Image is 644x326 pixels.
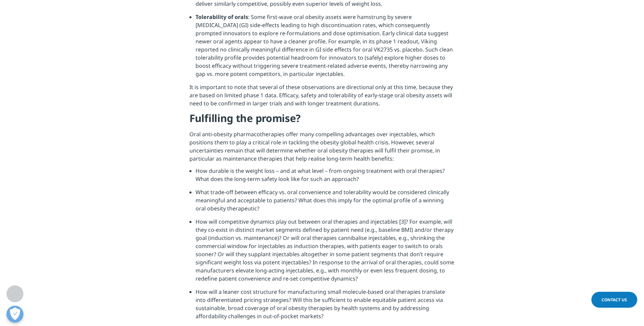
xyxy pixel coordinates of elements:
[591,292,637,308] a: Contact Us
[6,306,23,323] button: Open Preferences
[196,13,455,83] li: : Some first-wave oral obesity assets were hamstrung by severe [MEDICAL_DATA] (GI) side-effects l...
[602,297,627,303] span: Contact Us
[196,13,248,21] strong: Tolerability of orals
[196,188,455,218] li: What trade-off between efficacy vs. oral convenience and tolerability would be considered clinica...
[189,130,455,167] p: Oral anti-obesity pharmacotherapies offer many compelling advantages over injectables, which posi...
[189,111,455,130] h4: Fulfilling the promise?
[196,167,455,188] li: How durable is the weight loss – and at what level – from ongoing treatment with oral therapies? ...
[196,218,455,288] li: How will competitive dynamics play out between oral therapies and injectables [3]? For example, w...
[196,288,455,325] li: How will a leaner cost structure for manufacturing small molecule-based oral therapies translate ...
[189,83,455,111] p: It is important to note that several of these observations are directional only at this time, bec...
